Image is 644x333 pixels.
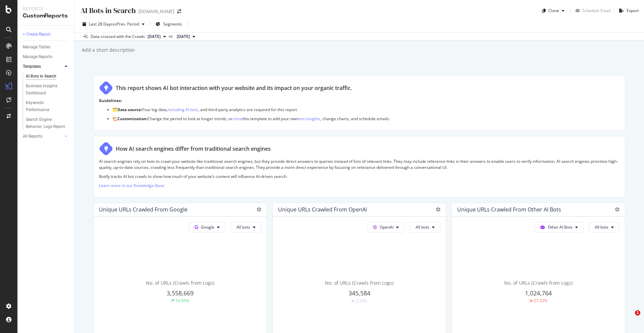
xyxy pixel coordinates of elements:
div: Data crossed with the Crawls [91,34,145,40]
button: [DATE] [174,33,198,41]
span: All bots [416,224,429,230]
div: AI Bots in Search [80,5,136,16]
div: Unique URLs Crawled from Other AI Bots [457,206,561,213]
div: Unique URLs Crawled from Google [99,206,187,213]
span: Google [201,224,214,230]
a: Templates [23,63,63,70]
button: All bots [231,222,261,233]
div: Clone [548,8,559,13]
div: Templates [23,63,41,70]
button: All bots [589,222,620,233]
span: Other AI Bots [548,224,573,230]
span: Segments [163,21,182,27]
div: Manage Reports [23,53,52,60]
strong: Customization: [117,116,148,122]
span: All bots [236,224,250,230]
button: [DATE] [145,33,169,41]
span: vs [169,33,174,39]
div: Add a short description [81,47,135,53]
button: Segments [153,19,184,30]
div: Unique URLs Crawled from OpenAI [278,206,367,213]
div: Manage Tables [23,44,50,51]
div: 2.39% [356,298,367,304]
span: No. of URLs (Crawls from Logs) [146,280,214,286]
a: Manage Tables [23,44,69,51]
div: 10.56% [175,298,189,303]
span: Last 28 Days [89,21,113,27]
a: text insights [298,116,320,122]
span: 2025 Aug. 4th [177,34,190,40]
div: 27.32% [534,298,547,303]
div: Search Engine Behavior: Logs Report [26,116,65,130]
button: Last 28 DaysvsPrev. Period [80,19,147,30]
div: This report shows AI bot interaction with your website and its impact on your organic traffic. [116,84,352,92]
div: Reports [23,5,69,12]
button: Clone [539,5,567,16]
div: Keywords Performance [26,99,63,113]
button: OpenAI [367,222,405,233]
p: Botify tracks AI bot crawls to show how much of your website’s content will influence AI-driven s... [99,174,620,179]
span: 2025 Sep. 1st [148,34,161,40]
span: 3,558,669 [167,289,194,297]
strong: Guidelines: [99,98,122,103]
p: 🗂️ Your log data, , and third-party analytics are required for this report. [112,107,620,112]
a: Learn more in our Knowledge Base [99,183,164,188]
a: Business Insights Dashboard [26,83,69,97]
button: Google [189,222,225,233]
img: Equal [352,300,354,302]
a: clone [232,116,243,122]
p: AI search engines rely on bots to crawl your website like traditional search engines, but they pr... [99,158,620,170]
div: Export [627,8,639,13]
a: including AI bots [168,107,198,112]
a: Keywords Performance [26,99,69,113]
div: Business Insights Dashboard [26,83,64,97]
strong: Data source: [117,107,142,112]
a: + Create Report [23,31,69,38]
div: How AI search engines differ from traditional search enginesAI search engines rely on bots to cra... [93,136,625,197]
div: This report shows AI bot interaction with your website and its impact on your organic traffic.Gui... [93,75,625,131]
a: Manage Reports [23,53,69,60]
span: No. of URLs (Crawls from Logs) [504,280,573,286]
a: Search Engine Behavior: Logs Report [26,116,69,130]
span: 345,584 [348,289,370,297]
a: AI Bots in Search [26,73,69,80]
div: All Reports [23,133,42,140]
div: + Create Report [23,31,51,38]
button: Other AI Bots [534,222,584,233]
button: All bots [410,222,440,233]
div: CustomReports [23,12,69,20]
div: arrow-right-arrow-left [177,9,181,14]
div: Schedule Email [582,8,611,13]
span: All bots [595,224,608,230]
span: OpenAI [380,224,393,230]
span: vs Prev. Period [113,21,139,27]
p: 🏗️ Change the period to look at longer trends, or this template to add your own , change charts, ... [112,116,620,122]
button: Schedule Email [573,5,611,16]
span: 1,024,764 [525,289,552,297]
div: How AI search engines differ from traditional search engines [116,145,271,153]
a: All Reports [23,133,63,140]
span: 1 [635,310,640,316]
div: AI Bots in Search [26,73,56,80]
button: Export [616,5,639,16]
span: No. of URLs (Crawls from Logs) [325,280,393,286]
iframe: Intercom live chat [621,310,637,326]
div: [DOMAIN_NAME] [139,8,174,15]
